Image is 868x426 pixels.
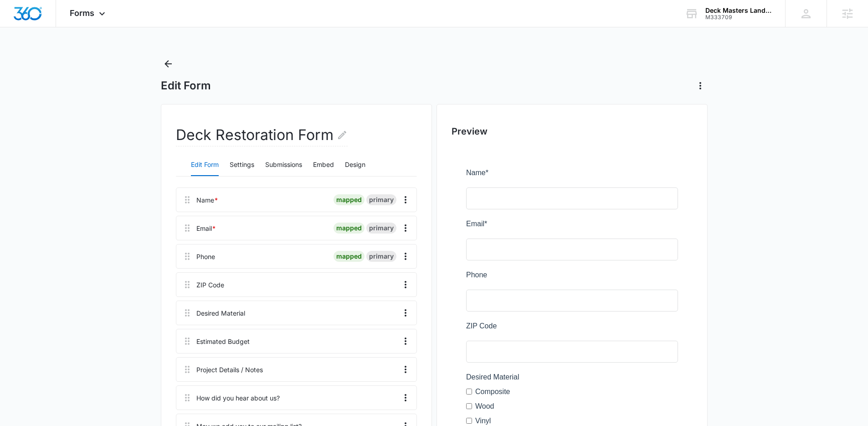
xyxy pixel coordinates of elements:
button: Actions [693,78,708,93]
button: Overflow Menu [398,362,413,377]
div: mapped [334,194,365,205]
button: Edit Form [191,154,219,176]
button: Design [345,154,365,176]
span: Forms [70,8,94,18]
div: primary [366,251,396,262]
div: ZIP Code [196,280,224,290]
div: account name [705,7,772,14]
div: primary [366,223,396,234]
div: Name [196,195,218,205]
button: Submissions [265,154,302,176]
button: Edit Form Name [337,124,348,146]
div: mapped [334,223,365,234]
label: Vinyl [9,248,25,259]
label: Google Search [9,402,58,413]
button: Overflow Menu [398,249,413,264]
button: Back [161,57,175,71]
button: Overflow Menu [398,192,413,207]
button: Overflow Menu [398,390,413,405]
button: Embed [313,154,334,176]
div: mapped [334,251,365,262]
div: Desired Material [196,308,245,318]
div: How did you hear about us? [196,393,280,403]
h2: Deck Restoration Form [176,124,348,146]
button: Overflow Menu [398,221,413,235]
div: Phone [196,252,215,261]
button: Settings [230,154,254,176]
div: Email [196,223,216,233]
button: Overflow Menu [398,334,413,348]
div: Project Details / Notes [196,365,263,374]
div: Estimated Budget [196,337,250,346]
div: account id [705,14,772,21]
button: Overflow Menu [398,306,413,320]
div: primary [366,194,396,205]
h1: Edit Form [161,79,211,93]
label: Wood [9,234,28,244]
h2: Preview [452,125,693,138]
button: Overflow Menu [398,277,413,292]
label: Other [9,263,27,274]
label: Composite [9,219,44,230]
